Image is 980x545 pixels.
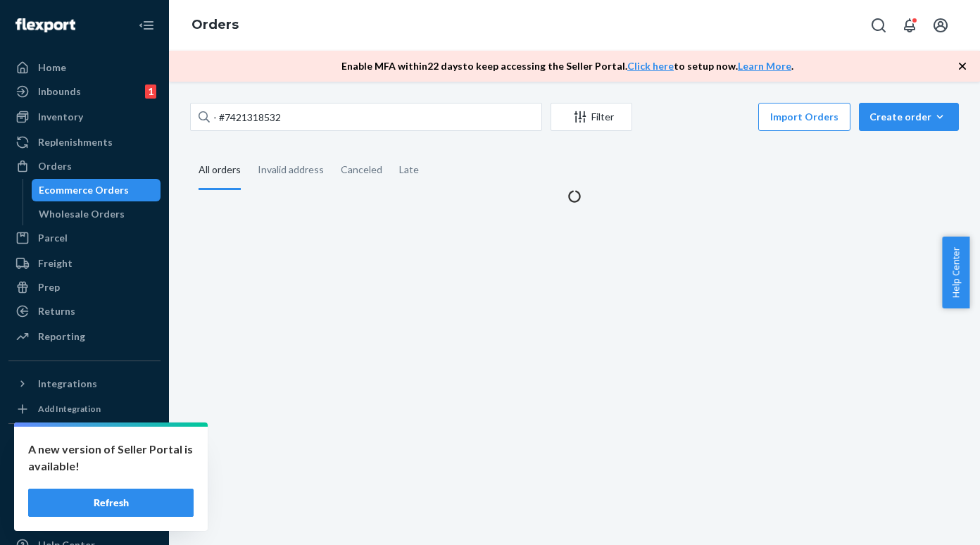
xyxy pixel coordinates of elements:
a: Add Integration [8,401,161,418]
a: Home [8,56,161,79]
p: A new version of Seller Portal is available! [28,441,194,475]
button: Integrations [8,372,161,395]
div: Create order [869,110,948,124]
div: Freight [38,256,73,270]
a: Freight [8,252,161,275]
div: Parcel [38,231,68,245]
div: Reporting [38,330,85,344]
div: Home [38,61,66,75]
a: Inventory [8,106,161,128]
a: Learn More [738,60,791,72]
div: Canceled [341,151,382,188]
div: Inventory [38,110,83,124]
a: Orders [191,17,239,32]
img: Flexport logo [15,18,75,32]
button: Create order [859,103,959,131]
div: Returns [38,304,75,318]
div: All orders [199,151,241,190]
div: Filter [551,110,632,124]
a: Replenishments [8,131,161,154]
div: 1 [145,84,156,99]
div: Ecommerce Orders [39,183,129,197]
a: Click here [627,60,674,72]
button: Filter [551,103,632,131]
div: Add Integration [38,403,101,415]
div: Invalid address [258,151,324,188]
a: Parcel [8,227,161,249]
ol: breadcrumbs [180,5,250,46]
div: Replenishments [38,135,113,149]
button: Open Search Box [865,11,893,39]
a: Talk to Support [8,510,161,532]
a: Orders [8,155,161,177]
div: Integrations [38,377,97,391]
button: Open notifications [896,11,924,39]
div: Late [399,151,419,188]
button: Import Orders [758,103,850,131]
a: Inbounds1 [8,80,161,103]
input: Search orders [190,103,542,131]
div: Wholesale Orders [39,207,125,221]
button: Close Navigation [132,11,161,39]
a: Prep [8,276,161,299]
a: Add Fast Tag [8,463,161,480]
div: Prep [38,280,60,294]
a: Settings [8,486,161,508]
div: Inbounds [38,84,81,99]
button: Open account menu [926,11,955,39]
button: Fast Tags [8,435,161,458]
a: Ecommerce Orders [32,179,161,201]
button: Refresh [28,489,194,517]
a: Returns [8,300,161,322]
button: Help Center [942,237,969,308]
a: Reporting [8,325,161,348]
p: Enable MFA within 22 days to keep accessing the Seller Portal. to setup now. . [341,59,793,73]
a: Wholesale Orders [32,203,161,225]
div: Orders [38,159,72,173]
